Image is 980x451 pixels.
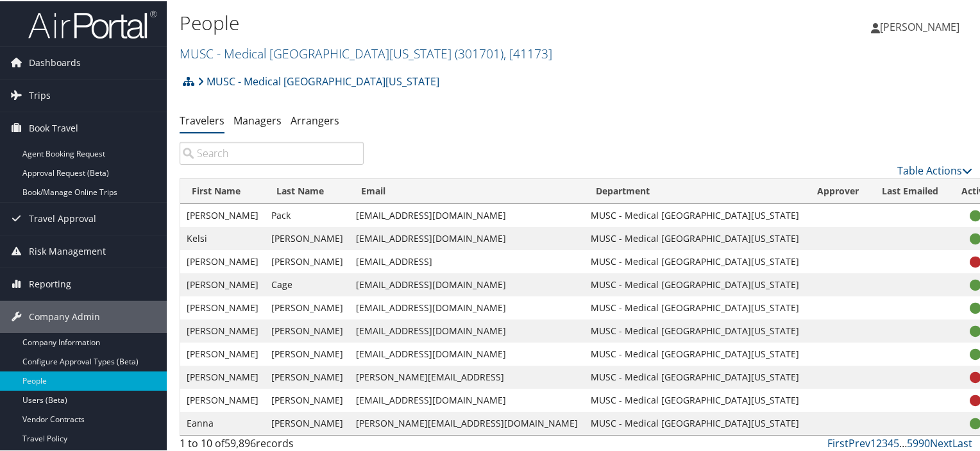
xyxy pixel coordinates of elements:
th: Email: activate to sort column descending [350,178,584,203]
td: [PERSON_NAME] [180,203,265,226]
td: [EMAIL_ADDRESS][DOMAIN_NAME] [350,387,584,411]
span: Dashboards [29,46,81,78]
th: Approver [806,178,870,203]
td: [PERSON_NAME][EMAIL_ADDRESS] [350,364,584,387]
td: [EMAIL_ADDRESS][DOMAIN_NAME] [350,341,584,364]
img: airportal-logo.png [28,8,156,38]
a: Arrangers [291,112,339,126]
a: Last [952,435,972,449]
td: MUSC - Medical [GEOGRAPHIC_DATA][US_STATE] [584,318,806,341]
td: [PERSON_NAME] [180,272,265,295]
h1: People [180,8,708,35]
td: [EMAIL_ADDRESS][DOMAIN_NAME] [350,318,584,341]
th: First Name: activate to sort column ascending [180,178,265,203]
a: MUSC - Medical [GEOGRAPHIC_DATA][US_STATE] [198,67,439,93]
span: , [ 41173 ] [503,44,552,61]
th: Department: activate to sort column ascending [584,178,806,203]
a: First [827,435,849,449]
span: 59,896 [224,435,256,449]
td: [PERSON_NAME] [180,295,265,318]
td: [PERSON_NAME] [180,341,265,364]
a: 4 [888,435,893,449]
span: … [899,435,907,449]
a: 3 [882,435,888,449]
td: [EMAIL_ADDRESS][DOMAIN_NAME] [350,295,584,318]
td: MUSC - Medical [GEOGRAPHIC_DATA][US_STATE] [584,295,806,318]
span: Company Admin [29,300,100,332]
span: Risk Management [29,234,106,266]
td: [PERSON_NAME] [265,341,350,364]
td: [PERSON_NAME] [265,364,350,387]
td: [PERSON_NAME] [265,226,350,249]
td: [PERSON_NAME] [265,318,350,341]
td: MUSC - Medical [GEOGRAPHIC_DATA][US_STATE] [584,364,806,387]
td: [PERSON_NAME] [180,387,265,411]
td: MUSC - Medical [GEOGRAPHIC_DATA][US_STATE] [584,203,806,226]
td: [EMAIL_ADDRESS][DOMAIN_NAME] [350,226,584,249]
span: ( 301701 ) [455,44,503,61]
a: Next [930,435,952,449]
th: Last Emailed: activate to sort column ascending [870,178,950,203]
td: MUSC - Medical [GEOGRAPHIC_DATA][US_STATE] [584,249,806,272]
a: Travelers [180,112,224,126]
a: 5990 [907,435,930,449]
span: [PERSON_NAME] [880,19,959,33]
td: [PERSON_NAME] [180,318,265,341]
td: MUSC - Medical [GEOGRAPHIC_DATA][US_STATE] [584,387,806,411]
td: MUSC - Medical [GEOGRAPHIC_DATA][US_STATE] [584,411,806,434]
span: Reporting [29,267,71,299]
td: [EMAIL_ADDRESS] [350,249,584,272]
span: Trips [29,78,51,110]
td: MUSC - Medical [GEOGRAPHIC_DATA][US_STATE] [584,272,806,295]
td: [PERSON_NAME] [265,387,350,411]
a: 2 [876,435,882,449]
td: Eanna [180,411,265,434]
td: [PERSON_NAME] [265,295,350,318]
a: [PERSON_NAME] [871,6,972,45]
td: Cage [265,272,350,295]
a: Table Actions [897,162,972,176]
span: Travel Approval [29,201,96,234]
td: [PERSON_NAME] [265,411,350,434]
a: Prev [849,435,870,449]
a: MUSC - Medical [GEOGRAPHIC_DATA][US_STATE] [180,44,552,61]
a: 1 [870,435,876,449]
a: 5 [893,435,899,449]
th: Last Name: activate to sort column ascending [265,178,350,203]
td: Pack [265,203,350,226]
td: Kelsi [180,226,265,249]
input: Search [180,140,364,164]
span: Book Travel [29,111,78,143]
td: [PERSON_NAME] [180,364,265,387]
a: Managers [233,112,282,126]
td: [PERSON_NAME][EMAIL_ADDRESS][DOMAIN_NAME] [350,411,584,434]
td: [EMAIL_ADDRESS][DOMAIN_NAME] [350,203,584,226]
td: [EMAIL_ADDRESS][DOMAIN_NAME] [350,272,584,295]
td: [PERSON_NAME] [265,249,350,272]
td: MUSC - Medical [GEOGRAPHIC_DATA][US_STATE] [584,226,806,249]
td: MUSC - Medical [GEOGRAPHIC_DATA][US_STATE] [584,341,806,364]
td: [PERSON_NAME] [180,249,265,272]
